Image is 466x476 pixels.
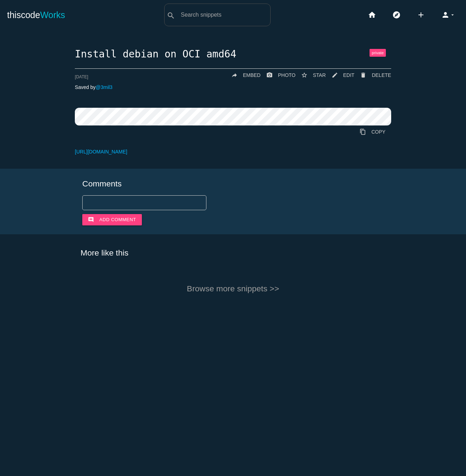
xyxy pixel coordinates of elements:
a: mode_editEDIT [326,69,355,82]
a: Copy to Clipboard [354,125,391,138]
h5: More like this [70,248,396,257]
a: thiscodeWorks [7,4,65,26]
i: delete [360,69,366,82]
a: @3mil3 [95,84,112,90]
input: Search snippets [177,7,270,22]
a: [URL][DOMAIN_NAME] [75,149,127,155]
a: replyEMBED [226,69,261,82]
i: explore [392,4,401,26]
i: search [167,4,175,27]
p: Saved by [75,84,391,90]
span: [DATE] [75,74,88,79]
i: star_border [301,69,307,82]
span: DELETE [372,72,391,78]
span: Works [40,10,65,20]
span: PHOTO [278,72,296,78]
h5: Comments [82,179,384,188]
button: commentAdd comment [82,214,142,225]
i: reply [231,69,238,82]
button: star_borderSTAR [295,69,326,82]
a: Delete Post [354,69,391,82]
span: EDIT [343,72,355,78]
i: mode_edit [332,69,338,82]
button: search [165,4,177,26]
span: EMBED [243,72,261,78]
i: arrow_drop_down [450,4,455,26]
i: comment [88,214,94,225]
i: add [417,4,425,26]
h1: Install debian on OCI amd64 [75,49,391,60]
span: STAR [313,72,326,78]
i: home [368,4,376,26]
a: photo_cameraPHOTO [261,69,296,82]
i: content_copy [360,125,366,138]
i: person [441,4,450,26]
i: photo_camera [266,69,273,82]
